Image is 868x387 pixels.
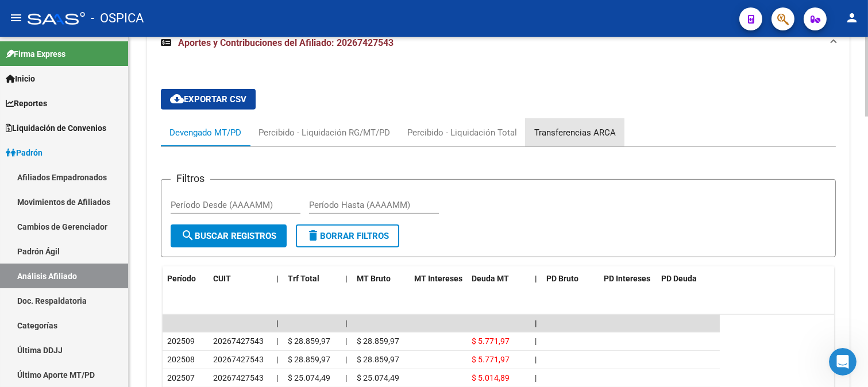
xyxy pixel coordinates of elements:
[169,126,241,139] div: Devengado MT/PD
[283,266,341,291] datatable-header-cell: Trf Total
[91,6,144,31] span: - OSPICA
[171,225,287,247] button: Buscar Registros
[472,355,510,364] span: $ 5.771,97
[170,94,246,105] span: Exportar CSV
[272,266,283,291] datatable-header-cell: |
[276,336,278,346] span: |
[167,355,195,364] span: 202508
[345,336,347,346] span: |
[535,355,537,364] span: |
[472,336,510,346] span: $ 5.771,97
[296,225,399,247] button: Borrar Filtros
[534,126,616,139] div: Transferencias ARCA
[407,126,517,139] div: Percibido - Liquidación Total
[345,373,347,382] span: |
[345,274,348,283] span: |
[288,355,330,364] span: $ 28.859,97
[276,355,278,364] span: |
[170,92,184,106] mat-icon: cloud_download
[181,229,195,242] mat-icon: search
[147,25,850,61] mat-expansion-panel-header: Aportes y Contribuciones del Afiliado: 20267427543
[276,373,278,382] span: |
[604,274,650,283] span: PD Intereses
[357,274,391,283] span: MT Bruto
[661,274,697,283] span: PD Deuda
[288,274,319,283] span: Trf Total
[472,373,510,382] span: $ 5.014,89
[6,97,47,110] span: Reportes
[530,266,542,291] datatable-header-cell: |
[171,171,210,187] h3: Filtros
[213,274,231,283] span: CUIT
[341,266,352,291] datatable-header-cell: |
[345,319,348,328] span: |
[546,274,578,283] span: PD Bruto
[467,266,530,291] datatable-header-cell: Deuda MT
[829,348,857,376] iframe: Intercom live chat
[167,274,196,283] span: Período
[163,266,209,291] datatable-header-cell: Período
[845,11,859,25] mat-icon: person
[414,274,462,283] span: MT Intereses
[357,373,399,382] span: $ 25.074,49
[657,266,720,291] datatable-header-cell: PD Deuda
[161,89,256,110] button: Exportar CSV
[6,48,65,60] span: Firma Express
[599,266,657,291] datatable-header-cell: PD Intereses
[288,336,330,346] span: $ 28.859,97
[167,336,195,346] span: 202509
[535,274,537,283] span: |
[288,373,330,382] span: $ 25.074,49
[213,373,264,382] span: 20267427543
[535,336,537,346] span: |
[6,122,106,134] span: Liquidación de Convenios
[167,373,195,382] span: 202507
[213,355,264,364] span: 20267427543
[209,266,272,291] datatable-header-cell: CUIT
[352,266,410,291] datatable-header-cell: MT Bruto
[542,266,599,291] datatable-header-cell: PD Bruto
[306,231,389,241] span: Borrar Filtros
[6,72,35,85] span: Inicio
[306,229,320,242] mat-icon: delete
[9,11,23,25] mat-icon: menu
[178,37,394,48] span: Aportes y Contribuciones del Afiliado: 20267427543
[181,231,276,241] span: Buscar Registros
[276,274,279,283] span: |
[345,355,347,364] span: |
[410,266,467,291] datatable-header-cell: MT Intereses
[6,146,43,159] span: Padrón
[535,373,537,382] span: |
[535,319,537,328] span: |
[259,126,390,139] div: Percibido - Liquidación RG/MT/PD
[213,336,264,346] span: 20267427543
[357,336,399,346] span: $ 28.859,97
[276,319,279,328] span: |
[357,355,399,364] span: $ 28.859,97
[472,274,509,283] span: Deuda MT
